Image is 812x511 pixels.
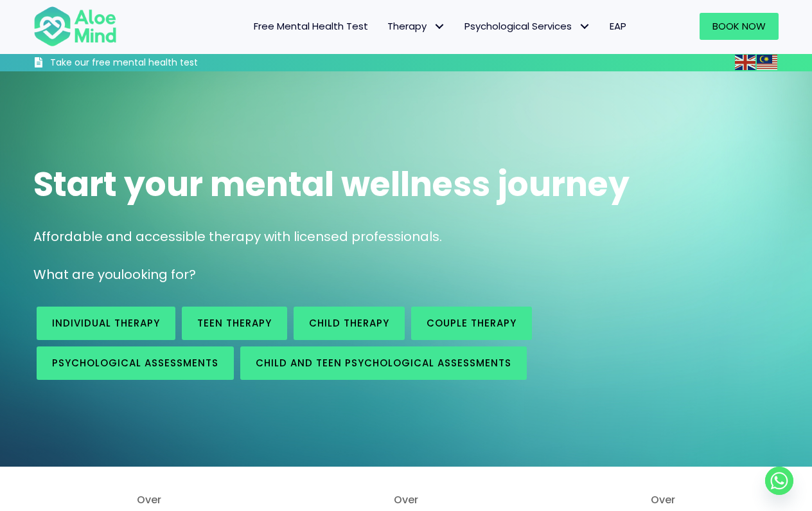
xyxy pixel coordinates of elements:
a: Take our free mental health test [33,57,267,71]
span: Book Now [712,19,766,33]
a: Teen Therapy [182,307,287,340]
span: Child Therapy [309,316,389,330]
a: Psychological ServicesPsychological Services: submenu [455,13,600,40]
span: Teen Therapy [197,316,272,330]
span: Therapy: submenu [430,17,448,36]
a: Couple therapy [411,307,532,340]
a: EAP [600,13,636,40]
a: Individual therapy [37,307,175,340]
a: TherapyTherapy: submenu [378,13,455,40]
span: Start your mental wellness journey [33,161,630,208]
span: Psychological Services [464,19,590,33]
a: Child and Teen Psychological assessments [240,346,527,380]
span: Individual therapy [52,316,160,330]
img: en [735,55,755,70]
span: Over [33,492,265,507]
span: Free Mental Health Test [254,19,368,33]
span: Child and Teen Psychological assessments [256,356,511,370]
p: Affordable and accessible therapy with licensed professionals. [33,228,779,246]
img: Aloe mind Logo [33,5,117,48]
h3: Take our free mental health test [50,57,267,69]
a: Psychological assessments [37,346,234,380]
a: Child Therapy [294,307,405,340]
span: Psychological assessments [52,356,218,370]
span: EAP [610,19,626,33]
span: Over [290,492,522,507]
span: What are you [33,265,121,283]
a: English [735,55,757,69]
nav: Menu [134,13,636,40]
a: Malay [757,55,779,69]
span: looking for? [121,265,196,283]
span: Psychological Services: submenu [575,17,594,36]
a: Whatsapp [765,467,793,495]
span: Therapy [387,19,445,33]
a: Free Mental Health Test [244,13,378,40]
span: Couple therapy [427,316,516,330]
a: Book Now [700,13,779,40]
span: Over [547,492,779,507]
img: ms [757,55,777,70]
